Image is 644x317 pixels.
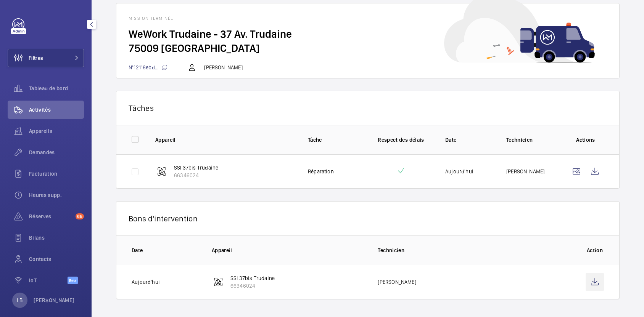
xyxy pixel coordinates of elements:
[29,85,84,92] span: Tableau de bord
[129,214,607,223] p: Bons d'intervention
[230,282,275,290] p: 66346024
[132,278,160,286] p: Aujourd'hui
[29,106,84,114] span: Activités
[29,54,43,62] span: Filtres
[76,213,84,219] span: 65
[8,49,84,67] button: Filtres
[308,136,357,144] p: Tâche
[129,27,607,41] h2: WeWork Trudaine - 37 Av. Trudaine
[378,278,416,286] p: [PERSON_NAME]
[29,277,68,284] span: IoT
[29,149,84,156] span: Demandes
[17,296,23,304] p: LB
[155,136,296,144] p: Appareil
[29,255,84,263] span: Contacts
[174,164,218,171] p: SSI 37bis Trudaine
[29,191,84,199] span: Heures supp.
[445,168,473,175] p: Aujourd'hui
[212,247,366,254] p: Appareil
[129,64,167,70] span: N°12116ebd...
[29,234,84,242] span: Bilans
[567,136,604,144] p: Actions
[214,277,223,287] img: fire_alarm.svg
[129,16,607,21] h1: Mission terminée
[308,168,334,175] p: Réparation
[29,170,84,178] span: Facturation
[369,136,433,144] p: Respect des délais
[34,296,75,304] p: [PERSON_NAME]
[506,168,544,175] p: [PERSON_NAME]
[174,171,218,179] p: 66346024
[230,274,275,282] p: SSI 37bis Trudaine
[506,136,555,144] p: Technicien
[445,136,494,144] p: Date
[157,167,166,176] img: fire_alarm.svg
[29,127,84,135] span: Appareils
[68,277,78,284] span: Beta
[204,64,242,71] p: [PERSON_NAME]
[132,247,200,254] p: Date
[378,247,573,254] p: Technicien
[586,247,604,254] p: Action
[129,41,607,55] h2: 75009 [GEOGRAPHIC_DATA]
[129,103,607,113] p: Tâches
[29,213,72,220] span: Réserves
